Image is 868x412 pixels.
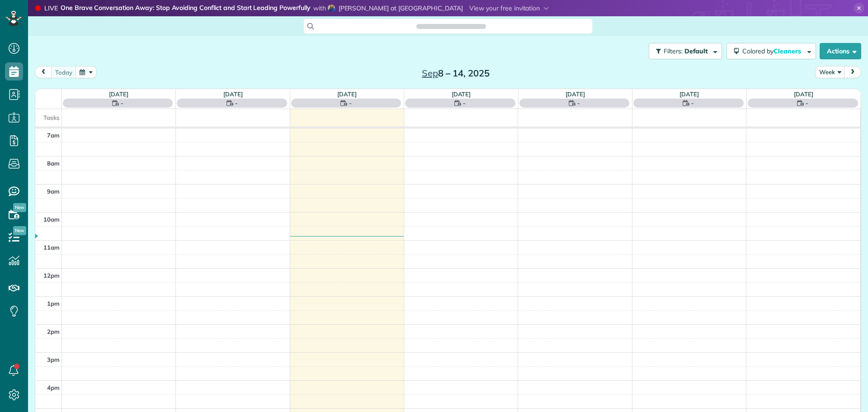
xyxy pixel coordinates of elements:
button: Actions [820,43,861,59]
span: 2pm [47,328,60,335]
a: [DATE] [452,90,471,98]
span: - [349,99,352,108]
span: - [691,99,694,108]
span: - [577,99,580,108]
span: - [806,99,808,108]
span: 8am [47,160,60,167]
span: 10am [43,216,60,223]
a: [DATE] [223,90,243,98]
button: today [51,66,76,78]
span: Colored by [742,47,804,55]
span: - [235,99,238,108]
a: [DATE] [794,90,813,98]
span: 7am [47,132,60,139]
span: 11am [43,244,60,251]
span: 4pm [47,384,60,391]
span: 3pm [47,356,60,363]
span: - [121,99,123,108]
button: Colored byCleaners [726,43,816,59]
a: [DATE] [337,90,357,98]
span: - [463,99,466,108]
a: [DATE] [566,90,585,98]
span: 1pm [47,300,60,307]
button: prev [35,66,52,78]
button: next [844,66,861,78]
a: Filters: Default [644,43,722,59]
span: New [13,226,26,235]
button: Week [815,66,845,78]
span: 12pm [43,272,60,279]
span: Tasks [43,114,60,121]
h2: 8 – 14, 2025 [399,68,512,78]
span: Sep [422,67,438,79]
span: Default [684,47,708,55]
span: Cleaners [774,47,802,55]
span: with [313,4,326,12]
strong: One Brave Conversation Away: Stop Avoiding Conflict and Start Leading Powerfully [61,4,311,13]
span: [PERSON_NAME] at [GEOGRAPHIC_DATA] [339,4,463,12]
img: jeannie-henderson-8c0b8e17d8c72ca3852036336dec5ecdcaaf3d9fcbc0b44e9e2dbcca85b7ceab.jpg [328,5,335,12]
a: [DATE] [679,90,699,98]
span: Filters: [664,47,683,55]
span: 9am [47,188,60,195]
span: Search ZenMaid… [425,22,476,31]
span: New [13,203,26,212]
a: [DATE] [109,90,128,98]
button: Filters: Default [649,43,722,59]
